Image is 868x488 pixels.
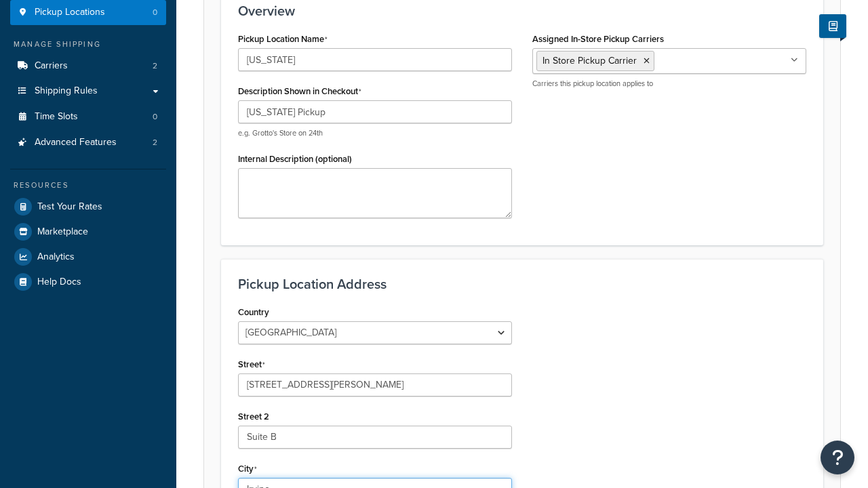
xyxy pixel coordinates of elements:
a: Help Docs [10,270,166,294]
label: Description Shown in Checkout [238,86,361,97]
span: Shipping Rules [35,85,98,97]
a: Time Slots0 [10,104,166,129]
a: Test Your Rates [10,195,166,219]
a: Analytics [10,245,166,269]
span: Advanced Features [35,137,117,148]
label: Internal Description (optional) [238,154,352,164]
a: Marketplace [10,220,166,244]
a: Shipping Rules [10,79,166,104]
label: Country [238,307,269,317]
a: Carriers2 [10,54,166,79]
label: City [238,464,257,474]
span: Pickup Locations [35,7,105,18]
span: Marketplace [37,226,88,238]
li: Time Slots [10,104,166,129]
label: Assigned In-Store Pickup Carriers [532,34,664,44]
span: 2 [153,137,157,148]
button: Show Help Docs [819,14,846,38]
li: Carriers [10,54,166,79]
label: Pickup Location Name [238,34,328,45]
div: Manage Shipping [10,39,166,50]
span: Test Your Rates [37,201,102,213]
div: Resources [10,180,166,191]
span: 0 [153,7,157,18]
h3: Pickup Location Address [238,277,806,291]
label: Street 2 [238,411,269,422]
span: 0 [153,111,157,123]
span: Carriers [35,60,68,72]
h3: Overview [238,3,806,18]
span: In Store Pickup Carrier [542,54,637,68]
p: e.g. Grotto's Store on 24th [238,128,512,138]
label: Street [238,359,265,370]
span: Time Slots [35,111,78,123]
p: Carriers this pickup location applies to [532,79,806,89]
span: 2 [153,60,157,72]
li: Advanced Features [10,130,166,155]
span: Help Docs [37,277,81,288]
a: Advanced Features2 [10,130,166,155]
span: Analytics [37,251,75,263]
button: Open Resource Center [821,441,854,474]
